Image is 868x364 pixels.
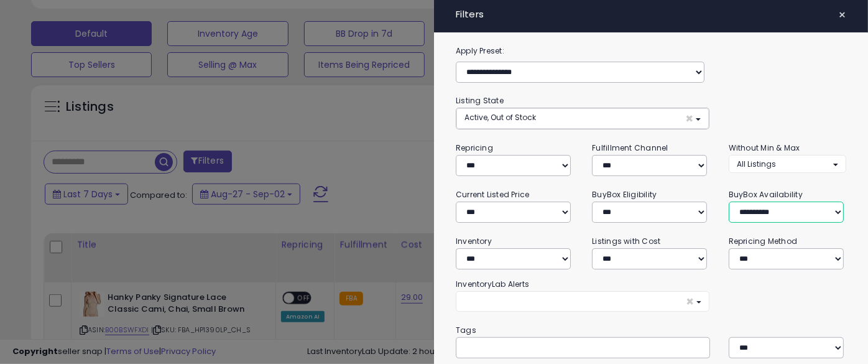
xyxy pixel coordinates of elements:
[456,189,529,200] small: Current Listed Price
[446,324,856,337] small: Tags
[592,142,668,153] small: Fulfillment Channel
[456,236,492,246] small: Inventory
[729,236,798,246] small: Repricing Method
[685,112,693,125] span: ×
[729,142,800,153] small: Without Min & Max
[737,159,776,169] span: All Listings
[838,6,846,24] span: ×
[729,189,803,200] small: BuyBox Availability
[456,9,846,20] h4: Filters
[456,279,529,289] small: InventoryLab Alerts
[456,108,709,129] button: Active, Out of Stock ×
[456,142,493,153] small: Repricing
[592,189,657,200] small: BuyBox Eligibility
[464,112,536,123] span: Active, Out of Stock
[456,95,504,106] small: Listing State
[686,295,694,308] span: ×
[456,291,709,312] button: ×
[729,155,846,173] button: All Listings
[833,6,851,24] button: ×
[446,44,856,58] label: Apply Preset:
[592,236,660,246] small: Listings with Cost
